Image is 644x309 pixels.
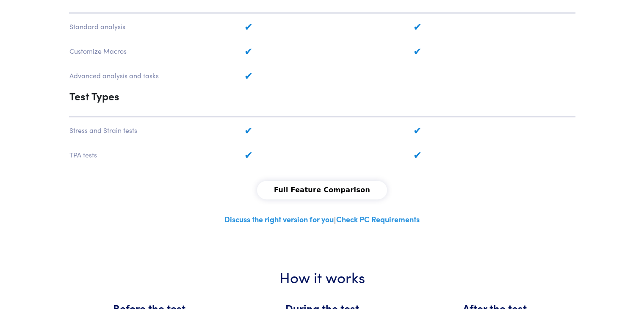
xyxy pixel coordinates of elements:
th: Test Types [69,88,575,117]
td: ✔ [238,63,406,87]
td: ✔ [238,118,406,142]
td: ✔ [407,14,575,38]
button: Full Feature Comparison [257,181,387,199]
td: ✔ [238,143,406,166]
a: Discuss the right version for you [224,214,334,224]
td: ✔ [238,14,406,38]
div: | [63,213,581,226]
td: Standard analysis [69,14,237,38]
td: Advanced analysis and tasks [69,63,237,87]
td: Stress and Strain tests [69,118,237,142]
a: Check PC Requirements [336,214,420,224]
td: ✔ [407,118,575,142]
td: ✔ [407,143,575,166]
td: ✔ [407,39,575,63]
td: TPA tests [69,143,237,166]
td: ✔ [238,39,406,63]
td: Customize Macros [69,39,237,63]
h3: How it works [68,266,576,287]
